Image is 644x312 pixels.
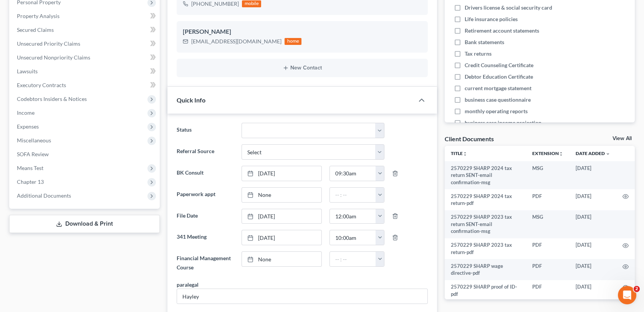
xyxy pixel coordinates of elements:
a: None [242,252,321,266]
i: unfold_more [559,152,563,156]
label: BK Consult [173,166,237,181]
span: Retirement account statements [465,27,539,35]
td: PDF [526,189,570,210]
a: Unsecured Nonpriority Claims [11,51,160,64]
label: Financial Management Course [173,251,237,274]
td: [DATE] [570,210,616,238]
span: Bank statements [465,38,504,46]
td: [DATE] [570,259,616,280]
a: Property Analysis [11,9,160,23]
span: Lawsuits [17,68,38,74]
td: 2570229 SHARP wage directive-pdf [445,259,526,280]
span: 2 [634,286,640,292]
a: Date Added expand_more [576,150,610,156]
td: PDF [526,238,570,259]
a: View All [613,136,632,141]
a: Unsecured Priority Claims [11,37,160,51]
label: Paperwork appt [173,187,237,203]
a: Secured Claims [11,23,160,37]
span: Credit Counseling Certificate [465,61,533,69]
input: -- [177,289,427,304]
td: [DATE] [570,161,616,189]
label: Status [173,123,237,138]
span: Quick Info [177,96,205,104]
span: monthly operating reports [465,107,528,115]
td: 2570229 SHARP proof of ID-pdf [445,280,526,301]
a: None [242,188,321,202]
span: Debtor Education Certificate [465,73,533,81]
label: File Date [173,209,237,224]
a: [DATE] [242,209,321,224]
span: Drivers license & social security card [465,4,552,12]
a: [DATE] [242,166,321,181]
label: 341 Meeting [173,230,237,245]
a: Titleunfold_more [451,150,467,156]
span: Expenses [17,123,39,130]
div: [PERSON_NAME] [183,27,421,36]
td: PDF [526,280,570,301]
td: MSG [526,161,570,189]
span: business case income projection [465,119,541,127]
td: MSG [526,210,570,238]
a: Executory Contracts [11,78,160,92]
span: current mortgage statement [465,84,531,92]
span: Chapter 13 [17,178,44,185]
div: paralegal [177,281,199,289]
td: [DATE] [570,280,616,301]
div: [EMAIL_ADDRESS][DOMAIN_NAME] [191,38,281,45]
span: SOFA Review [17,151,49,157]
span: Property Analysis [17,13,60,19]
span: Codebtors Insiders & Notices [17,96,87,102]
td: PDF [526,259,570,280]
span: Miscellaneous [17,137,51,144]
span: Executory Contracts [17,82,66,88]
div: Client Documents [445,135,494,143]
span: Life insurance policies [465,15,518,23]
button: New Contact [183,65,421,71]
input: -- : -- [330,166,376,181]
div: home [285,38,301,45]
td: 2570229 SHARP 2024 tax return-pdf [445,189,526,210]
span: Income [17,109,35,116]
a: Lawsuits [11,64,160,78]
td: [DATE] [570,189,616,210]
i: expand_more [606,152,610,156]
a: Extensionunfold_more [532,150,563,156]
span: business case questionnaire [465,96,531,104]
input: -- : -- [330,252,376,266]
span: Secured Claims [17,26,54,33]
td: 2570229 SHARP 2023 tax return-pdf [445,238,526,259]
input: -- : -- [330,209,376,224]
input: -- : -- [330,188,376,202]
a: SOFA Review [11,147,160,161]
span: Tax returns [465,50,492,58]
td: [DATE] [570,238,616,259]
label: Referral Source [173,144,237,160]
input: -- : -- [330,230,376,245]
iframe: Intercom live chat [618,286,636,304]
td: 2570229 SHARP 2024 tax return SENT-email confirmation-msg [445,161,526,189]
td: 2570229 SHARP 2023 tax return SENT-email confirmation-msg [445,210,526,238]
span: Unsecured Nonpriority Claims [17,54,90,61]
span: Additional Documents [17,192,71,199]
a: [DATE] [242,230,321,245]
span: Means Test [17,165,43,171]
a: Download & Print [9,215,160,233]
span: Unsecured Priority Claims [17,40,80,47]
div: mobile [242,0,261,7]
i: unfold_more [463,152,467,156]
